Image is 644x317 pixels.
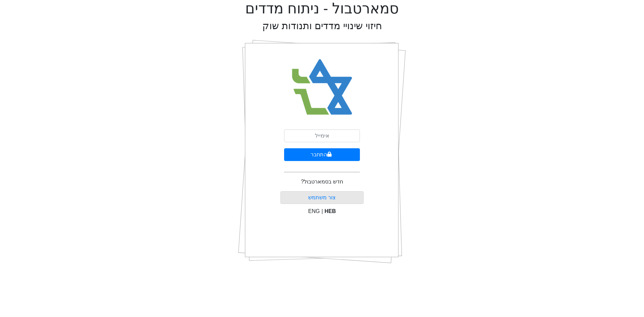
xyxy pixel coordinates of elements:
span: HEB [325,208,336,214]
span: | [321,208,323,214]
a: צור משתמש [308,195,336,200]
span: ENG [308,208,320,214]
p: חדש בסמארטבול? [301,178,343,186]
img: Smart Bull [286,50,359,124]
button: צור משתמש [280,191,364,204]
h2: חיזוי שינויי מדדים ותנודות שוק [262,20,382,32]
button: התחבר [284,148,360,161]
input: אימייל [284,129,360,142]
